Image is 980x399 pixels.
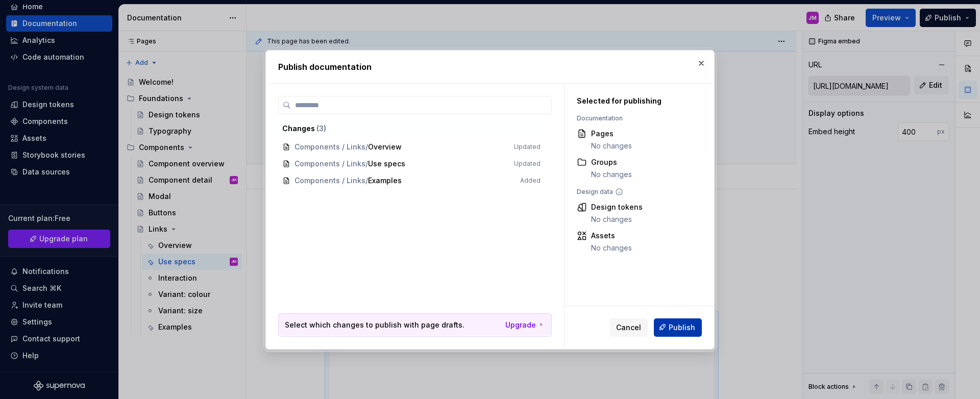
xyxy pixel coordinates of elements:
button: Cancel [609,318,648,336]
div: Groups [591,157,632,167]
div: No changes [591,141,632,151]
span: Publish [669,322,695,332]
div: Design tokens [591,202,643,212]
div: Selected for publishing [577,96,690,106]
div: Changes [282,123,541,134]
div: Assets [591,231,632,241]
p: Select which changes to publish with page drafts. [285,319,464,330]
a: Upgrade [505,319,545,330]
div: No changes [591,214,643,225]
button: Publish [654,318,702,336]
div: Pages [591,129,632,139]
div: No changes [591,243,632,253]
span: Cancel [616,322,641,332]
div: Design data [577,188,690,196]
div: No changes [591,169,632,180]
div: Documentation [577,114,690,122]
span: ( 3 ) [316,124,326,133]
h2: Publish documentation [278,61,702,73]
